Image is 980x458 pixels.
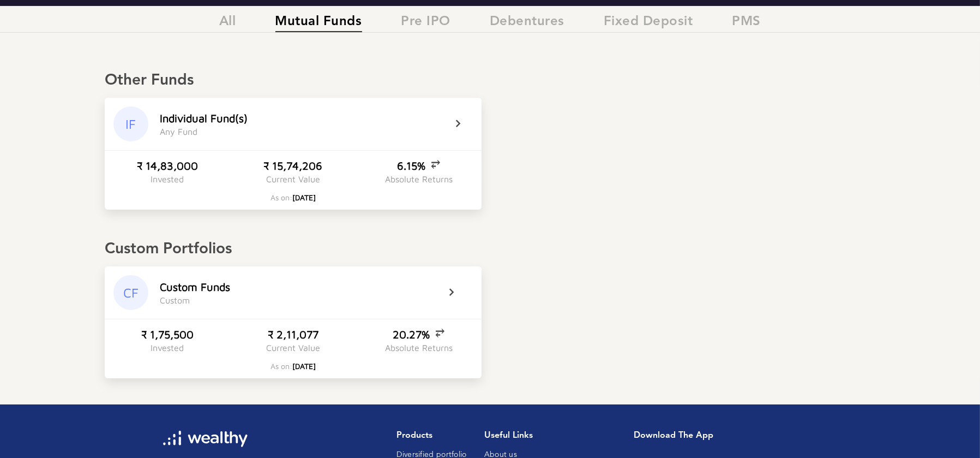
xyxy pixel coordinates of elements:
[163,431,248,447] img: wl-logo-white.svg
[397,159,440,172] div: 6.15%
[270,361,316,371] div: As on:
[401,14,451,32] span: Pre IPO
[266,174,320,184] div: Current Value
[732,14,761,32] span: PMS
[113,275,148,310] div: CF
[160,295,190,305] div: C u s t o m
[137,159,198,172] div: ₹ 14,83,000
[219,14,236,32] span: All
[266,343,320,353] div: Current Value
[268,328,318,341] div: ₹ 2,11,077
[105,72,875,90] div: Other Funds
[604,14,693,32] span: Fixed Deposit
[396,431,466,441] h1: Products
[113,106,148,141] div: IF
[385,174,453,184] div: Absolute Returns
[160,112,248,124] div: I n d i v i d u a l F u n d ( s )
[490,14,564,32] span: Debentures
[160,281,230,293] div: C u s t o m F u n d s
[292,361,316,371] span: [DATE]
[160,127,197,136] div: A n y F u n d
[634,431,809,441] h1: Download the app
[151,174,184,184] div: Invested
[151,343,184,353] div: Invested
[263,159,322,172] div: ₹ 15,74,206
[270,193,316,202] div: As on:
[385,343,453,353] div: Absolute Returns
[484,431,546,441] h1: Useful Links
[105,240,875,259] div: Custom Portfolios
[393,328,444,341] div: 20.27%
[275,14,362,32] span: Mutual Funds
[292,193,316,202] span: [DATE]
[141,328,194,341] div: ₹ 1,75,500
